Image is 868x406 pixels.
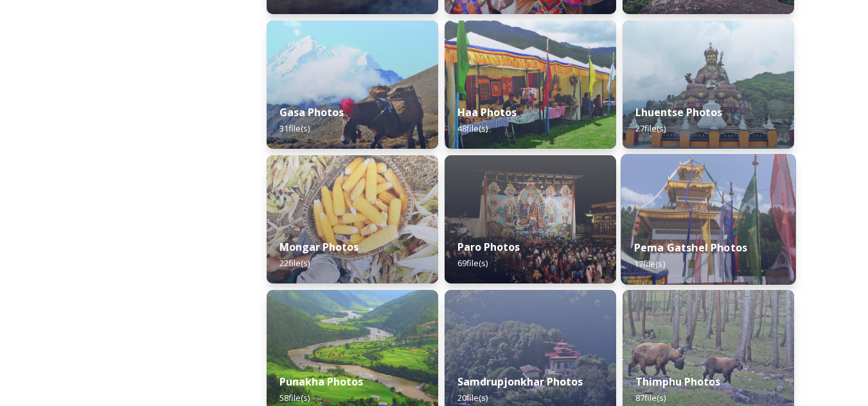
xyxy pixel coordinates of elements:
img: gasa%2520story%2520image2.jpg [267,21,438,149]
strong: Thimphu Photos [635,375,720,389]
span: 17 file(s) [634,258,665,269]
strong: Pema Gatshel Photos [634,241,747,255]
span: 69 file(s) [457,257,488,269]
strong: Lhuentse Photos [635,105,722,119]
strong: Paro Photos [457,240,520,254]
span: 20 file(s) [457,392,488,403]
span: 87 file(s) [635,392,666,403]
img: Festival%2520Header.jpg [621,154,795,285]
strong: Samdrupjonkhar Photos [457,375,583,389]
span: 48 file(s) [457,123,488,134]
span: 58 file(s) [279,392,310,403]
span: 27 file(s) [635,123,666,134]
img: Haa%2520festival%2520story%2520image1.jpg [445,21,616,149]
span: 31 file(s) [279,123,310,134]
strong: Haa Photos [457,105,517,119]
img: mongar5.jpg [267,155,438,283]
strong: Punakha Photos [279,375,363,389]
img: Takila1%283%29.jpg [623,21,794,149]
strong: Gasa Photos [279,105,344,119]
span: 22 file(s) [279,257,310,269]
img: parofestivals%2520teaser.jpg [445,155,616,283]
strong: Mongar Photos [279,240,359,254]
